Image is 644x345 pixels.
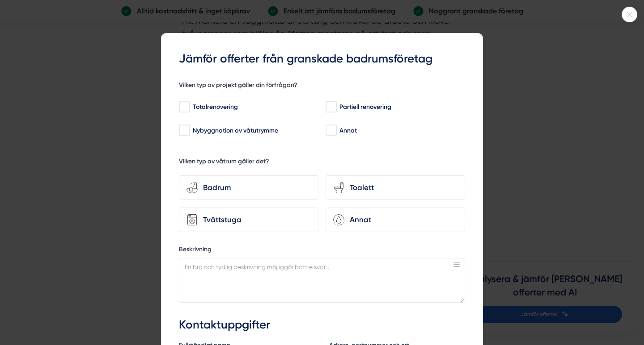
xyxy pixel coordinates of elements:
h5: Vilken typ av projekt gäller din förfrågan? [179,81,297,92]
h5: Vilken typ av våtrum gäller det? [179,157,269,168]
h3: Jämför offerter från granskade badrumsföretag [179,51,465,67]
input: Annat [326,126,336,135]
label: Beskrivning [179,245,465,256]
input: Partiell renovering [326,103,336,112]
h3: Kontaktuppgifter [179,317,465,333]
input: Totalrenovering [179,103,189,112]
input: Nybyggnation av våtutrymme [179,126,189,135]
